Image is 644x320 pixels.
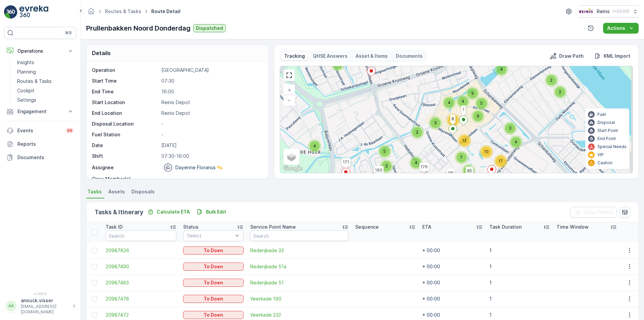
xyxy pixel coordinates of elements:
p: Time Window [556,224,589,230]
p: 99 [67,128,72,133]
span: 16 [451,118,455,123]
td: + 00:00 [419,275,486,291]
a: 20987826 [106,247,176,254]
div: 7 [455,151,468,164]
span: 4 [500,67,503,72]
p: Operations [17,48,63,54]
span: v 1.49.0 [4,292,76,296]
span: 20987472 [106,312,176,318]
span: 5 [383,149,386,154]
p: Special Needs [597,144,627,149]
div: 4 [442,96,456,109]
p: Caution [597,160,612,166]
a: Reports [4,137,76,151]
p: Cockpit [17,87,35,94]
span: 5 [467,168,470,173]
div: 4 [308,139,321,153]
td: 1 [486,275,553,291]
td: 1 [486,291,553,307]
p: - [161,176,261,182]
p: Documents [396,53,423,59]
div: 2 [545,74,558,87]
div: 4 [495,63,508,76]
p: Engagement [17,108,63,115]
p: Task ID [106,224,123,230]
p: Select [187,232,233,239]
button: Operations [4,44,76,58]
p: To Doen [204,279,223,286]
button: Reinis(+02:00) [578,5,639,17]
a: 20987490 [106,263,176,270]
a: Zoom In [284,85,294,95]
p: To Doen [204,295,223,302]
button: To Doen [183,279,244,287]
p: Draw Path [559,53,584,59]
span: 20987478 [106,295,176,302]
p: [DATE] [161,142,261,149]
div: 9 [466,87,479,100]
p: Crew Member(s) [92,176,159,182]
p: Status [183,224,199,230]
a: Insights [14,58,76,67]
div: Toggle Row Selected [92,264,97,269]
span: 17 [498,158,503,164]
p: Actions [607,25,625,32]
button: To Doen [183,311,244,319]
span: 10 [484,149,489,154]
span: 2 [559,89,561,94]
button: Bulk Edit [194,208,229,216]
p: Disposal [597,120,615,125]
td: + 00:00 [419,259,486,275]
div: 3 [380,159,393,173]
span: 12 [462,138,467,143]
span: Route Detail [150,8,182,15]
p: Planning [17,68,36,75]
p: Bulk Edit [206,209,226,215]
button: Dispatched [193,24,226,32]
img: Reinis-Logo-Vrijstaand_Tekengebied-1-copy2_aBO4n7j.png [578,8,594,15]
span: 3 [509,126,512,131]
div: 2 [553,85,567,99]
a: 20987483 [106,279,176,286]
span: Disposals [131,188,155,195]
p: Reinis Depot [161,99,261,106]
p: Operation [92,67,159,74]
div: 3 [429,116,442,130]
p: 07:30 [161,78,261,84]
button: To Doen [183,246,244,255]
div: 5 [462,164,475,177]
p: - [161,121,261,127]
p: Clear Filters [584,209,613,216]
p: To Doen [204,247,223,254]
p: Documents [17,154,74,161]
span: 4 [415,160,417,165]
p: VIP [597,152,604,157]
p: ETA [422,224,431,230]
div: 10 [480,145,493,158]
a: Documents [4,151,76,164]
div: 17 [494,154,507,168]
p: Service Point Name [250,224,296,230]
p: To Doen [204,263,223,270]
a: Routes & Tasks [14,77,76,86]
a: Events99 [4,124,76,137]
p: [EMAIL_ADDRESS][DOMAIN_NAME] [21,304,69,315]
div: 5 [475,97,488,110]
a: Rederijkade 33 [250,247,348,254]
p: Disposal Location [92,121,159,127]
span: 4 [515,139,517,144]
p: Tasks & Itinerary [95,208,143,217]
a: Rederijkade 51 [250,279,348,286]
a: Veerkade 232 [250,312,348,318]
div: 12 [458,134,471,147]
div: 4 [509,135,523,149]
img: logo [4,5,17,19]
a: Planning [14,67,76,77]
a: Cockpit [14,86,76,95]
button: Actions [603,23,639,34]
button: AAanouck.visser[EMAIL_ADDRESS][DOMAIN_NAME] [4,297,76,315]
